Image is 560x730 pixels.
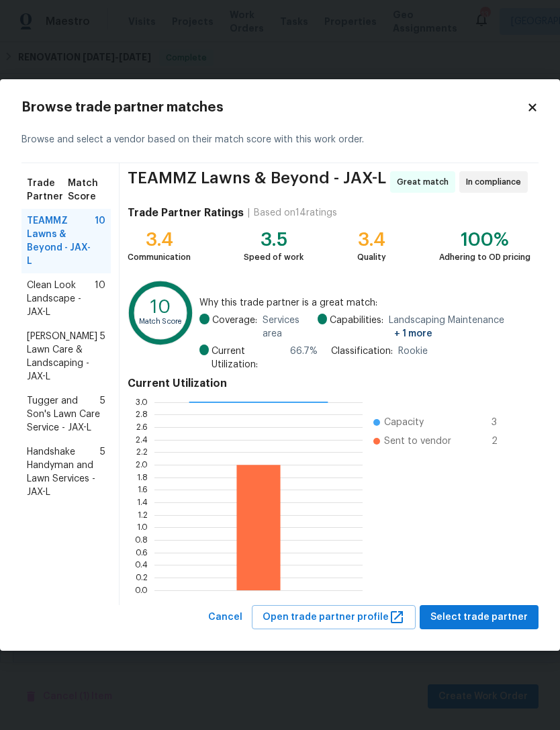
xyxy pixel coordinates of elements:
div: 3.4 [128,233,191,246]
h4: Current Utilization [128,377,530,390]
span: Landscaping Maintenance [389,314,530,340]
span: Match Score [68,177,105,203]
span: [PERSON_NAME] Lawn Care & Landscaping - JAX-L [27,330,100,383]
span: Current Utilization: [212,345,285,371]
span: Capacity [384,416,424,429]
span: 66.7 % [290,345,318,371]
span: Cancel [208,609,242,626]
text: 2.8 [136,410,148,418]
span: Capabilities: [330,314,383,340]
div: Speed of work [244,250,304,264]
text: 0.0 [135,586,148,594]
span: 2 [492,435,513,448]
span: Clean Look Landscape - JAX-L [27,279,95,319]
text: 0.6 [136,548,148,556]
button: Open trade partner profile [252,605,416,630]
div: Quality [357,250,386,264]
span: Great match [397,175,454,189]
text: 0.4 [135,561,148,569]
text: 2.0 [136,461,148,469]
h2: Browse trade partner matches [21,101,526,114]
div: Based on 14 ratings [254,206,337,220]
span: Open trade partner profile [263,609,405,626]
span: 5 [100,445,105,499]
span: 10 [95,279,105,319]
span: Why this trade partner is a great match: [199,296,530,310]
span: Trade Partner [27,177,68,203]
span: 10 [95,214,105,268]
span: + 1 more [394,329,432,338]
span: Sent to vendor [384,435,451,448]
text: 1.6 [138,486,148,494]
span: TEAMMZ Lawns & Beyond - JAX-L [27,214,95,268]
text: 0.2 [136,574,148,582]
span: Select trade partner [430,609,528,626]
div: Communication [128,250,191,264]
text: 3.0 [136,398,148,406]
span: In compliance [466,175,526,189]
text: 1.4 [137,498,148,506]
span: Rookie [398,345,428,358]
div: | [244,206,254,220]
text: 1.0 [137,523,148,531]
div: 100% [439,233,530,246]
span: Coverage: [212,314,257,340]
text: 2.2 [136,448,148,456]
button: Select trade partner [420,605,539,630]
text: 1.2 [138,510,148,518]
text: 10 [150,298,171,316]
span: TEAMMZ Lawns & Beyond - JAX-L [128,171,386,193]
text: 2.6 [136,423,148,431]
text: 2.4 [136,435,148,443]
span: Services area [263,314,318,340]
div: Browse and select a vendor based on their match score with this work order. [21,117,539,163]
div: Adhering to OD pricing [439,250,530,264]
span: Handshake Handyman and Lawn Services - JAX-L [27,445,100,499]
text: Match Score [139,318,183,326]
span: Classification: [331,345,393,358]
button: Cancel [203,605,248,630]
span: 3 [492,416,513,429]
text: 1.8 [137,473,148,481]
div: 3.4 [357,233,386,246]
div: 3.5 [244,233,304,246]
text: 0.8 [135,536,148,544]
span: Tugger and Son's Lawn Care Service - JAX-L [27,394,100,435]
span: 5 [100,394,105,435]
h4: Trade Partner Ratings [128,206,244,220]
span: 5 [100,330,105,383]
